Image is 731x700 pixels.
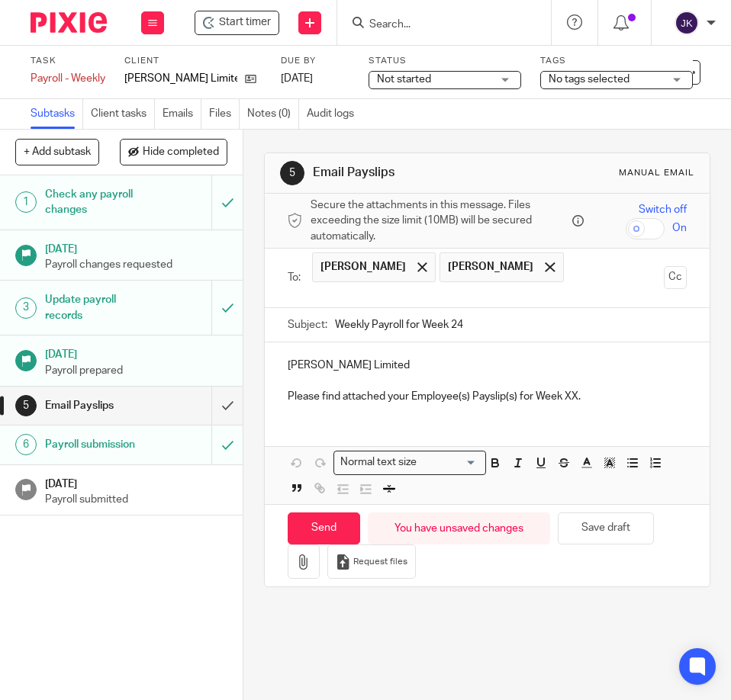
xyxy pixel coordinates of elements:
[31,55,105,67] label: Task
[24,24,37,37] img: logo_orange.svg
[31,12,107,33] img: Pixie
[327,544,416,579] button: Request files
[43,24,75,37] div: v 4.0.25
[369,55,521,67] label: Status
[195,11,279,35] div: J T OMalley Limited - Payroll - Weekly
[45,238,228,257] h1: [DATE]
[45,343,228,362] h1: [DATE]
[288,389,687,404] p: Please find attached your Employee(s) Payslip(s) for Week XX.
[288,358,687,373] p: [PERSON_NAME] Limited
[169,90,257,100] div: Keywords by Traffic
[368,512,550,545] div: You have unsaved changes
[288,270,304,285] label: To:
[639,202,687,217] span: Switch off
[320,259,406,275] span: [PERSON_NAME]
[15,297,37,319] div: 3
[247,99,299,129] a: Notes (0)
[368,18,505,32] input: Search
[15,395,37,416] div: 5
[558,512,654,545] button: Save draft
[45,257,228,272] p: Payroll changes requested
[307,99,362,129] a: Audit logs
[288,317,327,332] label: Subject:
[15,191,37,213] div: 1
[124,71,237,86] p: [PERSON_NAME] Limited
[45,473,228,492] h1: [DATE]
[281,55,349,67] label: Due by
[619,167,694,179] div: Manual email
[45,363,228,378] p: Payroll prepared
[40,40,168,52] div: Domain: [DOMAIN_NAME]
[45,288,146,327] h1: Update payroll records
[45,183,146,222] h1: Check any payroll changes
[288,512,360,545] input: Send
[45,433,146,456] h1: Payroll submission
[311,197,568,244] span: Secure the attachments in this message. Files exceeding the size limit (10MB) will be secured aut...
[337,454,420,470] span: Normal text size
[353,556,407,568] span: Request files
[448,259,533,275] span: [PERSON_NAME]
[31,71,105,86] div: Payroll - Weekly
[672,220,687,236] span: On
[675,11,699,35] img: svg%3E
[91,99,155,129] a: Client tasks
[313,165,520,181] h1: Email Payslips
[45,492,228,507] p: Payroll submitted
[124,55,266,67] label: Client
[15,139,99,165] button: + Add subtask
[377,74,431,85] span: Not started
[58,90,137,100] div: Domain Overview
[41,88,53,101] img: tab_domain_overview_orange.svg
[120,139,227,165] button: Hide completed
[15,434,37,455] div: 6
[24,40,37,52] img: website_grey.svg
[219,14,271,31] span: Start timer
[280,161,304,185] div: 5
[152,88,164,101] img: tab_keywords_by_traffic_grey.svg
[143,146,219,159] span: Hide completed
[422,454,477,470] input: Search for option
[549,74,630,85] span: No tags selected
[31,99,83,129] a: Subtasks
[45,394,146,417] h1: Email Payslips
[540,55,693,67] label: Tags
[664,266,687,289] button: Cc
[281,73,313,84] span: [DATE]
[209,99,240,129] a: Files
[163,99,201,129] a: Emails
[333,451,486,474] div: Search for option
